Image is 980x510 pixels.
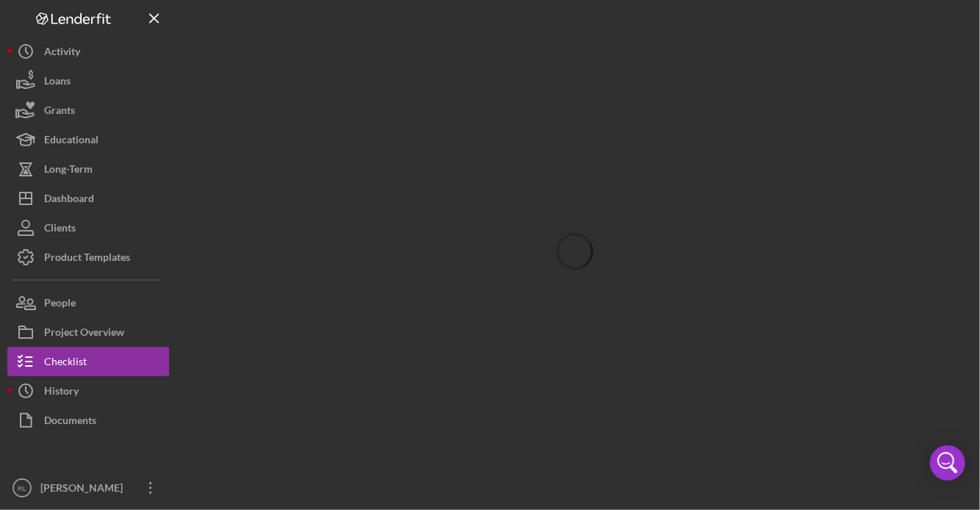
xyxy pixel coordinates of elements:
div: History [44,376,79,409]
div: Loans [44,66,71,99]
div: Grants [44,96,75,129]
text: RL [18,484,27,492]
button: Long-Term [7,154,169,184]
div: [PERSON_NAME] [37,473,132,506]
div: Clients [44,213,76,246]
div: Product Templates [44,243,130,276]
div: Long-Term [44,154,93,187]
div: Documents [44,406,96,439]
button: Product Templates [7,243,169,272]
button: Checklist [7,347,169,376]
div: Educational [44,125,99,158]
div: Checklist [44,347,87,380]
button: People [7,288,169,317]
div: People [44,288,76,321]
button: Dashboard [7,184,169,213]
button: Clients [7,213,169,243]
button: Loans [7,66,169,96]
div: Open Intercom Messenger [930,445,965,481]
div: Activity [44,37,80,70]
button: RL[PERSON_NAME] [7,473,169,503]
button: History [7,376,169,406]
button: Project Overview [7,317,169,347]
button: Activity [7,37,169,66]
button: Documents [7,406,169,435]
div: Project Overview [44,317,124,351]
div: Dashboard [44,184,94,217]
button: Grants [7,96,169,125]
button: Educational [7,125,169,154]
